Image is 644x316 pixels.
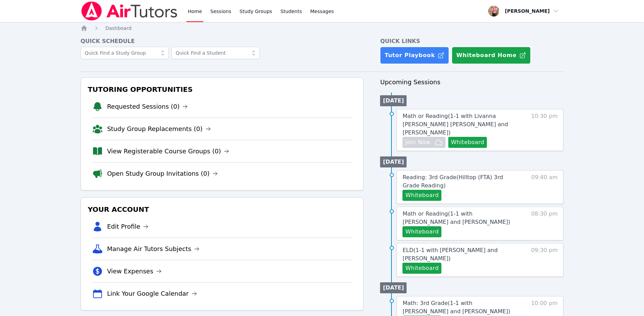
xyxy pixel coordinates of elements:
button: Whiteboard [402,263,441,274]
span: Dashboard [105,25,132,31]
span: 08:30 pm [531,210,558,237]
a: Math or Reading(1-1 with Livanna [PERSON_NAME] [PERSON_NAME] and [PERSON_NAME]) [402,112,519,137]
span: 09:30 pm [531,246,558,274]
h3: Your Account [86,203,358,216]
span: Math or Reading ( 1-1 with [PERSON_NAME] and [PERSON_NAME] ) [402,210,510,225]
button: Whiteboard Home [452,47,531,64]
span: Math: 3rd Grade ( 1-1 with [PERSON_NAME] and [PERSON_NAME] ) [402,300,510,315]
span: 09:40 am [531,173,558,201]
a: Math: 3rd Grade(1-1 with [PERSON_NAME] and [PERSON_NAME]) [402,299,519,316]
button: Whiteboard [448,137,487,148]
nav: Breadcrumb [81,25,564,32]
a: Edit Profile [107,222,149,231]
button: Whiteboard [402,190,441,201]
h4: Quick Links [380,37,563,45]
a: Manage Air Tutors Subjects [107,244,200,254]
a: Link Your Google Calendar [107,289,197,298]
input: Quick Find a Study Group [81,47,169,59]
span: Math or Reading ( 1-1 with Livanna [PERSON_NAME] [PERSON_NAME] and [PERSON_NAME] ) [402,113,508,136]
a: View Expenses [107,266,162,276]
a: View Registerable Course Groups (0) [107,146,229,156]
img: Air Tutors [81,1,178,21]
h3: Tutoring Opportunities [86,83,358,96]
button: Join Now [402,137,445,148]
a: Math or Reading(1-1 with [PERSON_NAME] and [PERSON_NAME]) [402,210,519,226]
button: Whiteboard [402,226,441,237]
a: Requested Sessions (0) [107,102,188,111]
h3: Upcoming Sessions [380,77,563,87]
span: Join Now [405,138,430,146]
span: Reading: 3rd Grade ( Hilltop (FTA) 3rd Grade Reading ) [402,174,503,189]
li: [DATE] [380,156,407,167]
span: Messages [310,8,334,15]
li: [DATE] [380,95,407,106]
span: ELD ( 1-1 with [PERSON_NAME] and [PERSON_NAME] ) [402,247,498,262]
input: Quick Find a Student [172,47,260,59]
a: Study Group Replacements (0) [107,124,211,134]
span: 10:30 pm [531,112,558,148]
h4: Quick Schedule [81,37,364,45]
li: [DATE] [380,282,407,293]
a: Reading: 3rd Grade(Hilltop (FTA) 3rd Grade Reading) [402,173,519,190]
a: Open Study Group Invitations (0) [107,169,218,178]
a: ELD(1-1 with [PERSON_NAME] and [PERSON_NAME]) [402,246,519,263]
a: Dashboard [105,25,132,32]
a: Tutor Playbook [380,47,449,64]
